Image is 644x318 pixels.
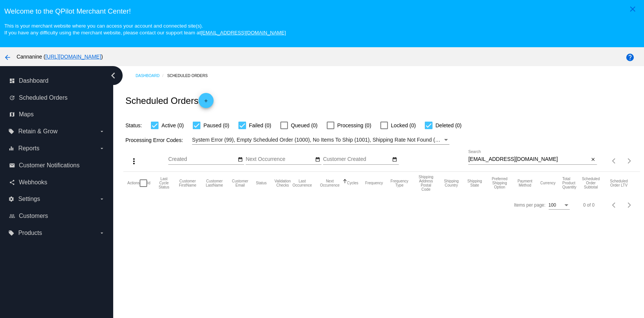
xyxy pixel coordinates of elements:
i: arrow_drop_down [99,196,105,202]
mat-icon: date_range [238,157,243,163]
mat-icon: more_vert [129,157,138,166]
span: Processing Error Codes: [125,137,183,143]
button: Change sorting for ShippingCountry [443,179,460,187]
button: Change sorting for LifetimeValue [609,179,629,187]
a: Dashboard [135,70,167,82]
button: Change sorting for ShippingState [466,179,483,187]
span: Retain & Grow [18,128,57,135]
mat-icon: arrow_back [3,53,12,62]
span: Scheduled Orders [19,94,68,101]
a: map Maps [9,108,105,120]
button: Change sorting for Frequency [365,181,383,185]
mat-header-cell: Total Product Quantity [562,172,580,195]
button: Change sorting for Cycles [347,181,358,185]
mat-icon: help [626,53,635,62]
a: people_outline Customers [9,210,105,222]
i: equalizer [8,145,14,151]
i: arrow_drop_down [99,230,105,236]
mat-icon: close [628,5,637,14]
input: Search [468,156,589,162]
button: Change sorting for Subtotal [580,177,602,189]
button: Previous page [607,153,622,168]
input: Next Occurrence [246,156,314,162]
button: Change sorting for Id [147,181,150,185]
button: Change sorting for ShippingPostcode [416,175,436,191]
i: email [9,162,15,168]
button: Change sorting for LastOccurrenceUtc [292,179,312,187]
h3: Welcome to the QPilot Merchant Center! [4,7,639,15]
span: Paused (0) [203,121,229,130]
button: Clear [589,156,597,164]
mat-select: Filter by Processing Error Codes [192,135,449,145]
mat-icon: date_range [392,157,397,163]
span: Settings [18,196,40,202]
mat-select: Items per page: [549,203,570,208]
button: Change sorting for NextOccurrenceUtc [319,179,340,187]
i: people_outline [9,213,15,219]
mat-header-cell: Actions [127,172,140,195]
mat-icon: date_range [315,157,320,163]
span: Status: [125,122,142,128]
span: Active (0) [161,121,184,130]
button: Change sorting for LastProcessingCycleId [157,177,171,189]
i: local_offer [8,230,14,236]
button: Change sorting for FrequencyType [390,179,409,187]
a: Scheduled Orders [167,70,214,82]
a: update Scheduled Orders [9,92,105,104]
i: chevron_left [107,69,119,82]
span: Customer Notifications [19,162,80,169]
span: Cannanine ( ) [17,54,103,60]
a: dashboard Dashboard [9,75,105,87]
span: Queued (0) [291,121,318,130]
span: Deleted (0) [435,121,461,130]
a: [EMAIL_ADDRESS][DOMAIN_NAME] [201,30,286,36]
button: Change sorting for CustomerFirstName [178,179,198,187]
button: Change sorting for PaymentMethod.Type [516,179,533,187]
i: update [9,95,15,101]
span: Dashboard [19,77,48,84]
span: Processing (0) [337,121,371,130]
mat-icon: add [201,98,211,107]
mat-icon: close [590,157,595,163]
h2: Scheduled Orders [125,93,213,108]
span: Failed (0) [249,121,271,130]
a: [URL][DOMAIN_NAME] [45,54,101,60]
button: Previous page [607,198,622,213]
a: email Customer Notifications [9,159,105,171]
button: Next page [622,153,637,168]
button: Change sorting for PreferredShippingOption [489,177,509,189]
i: map [9,111,15,117]
a: share Webhooks [9,176,105,188]
span: Locked (0) [391,121,416,130]
small: This is your merchant website where you can access your account and connected site(s). If you hav... [4,23,286,36]
i: local_offer [8,128,14,134]
input: Created [168,156,236,162]
span: Maps [19,111,34,118]
input: Customer Created [323,156,391,162]
span: Products [18,230,42,236]
button: Change sorting for CustomerEmail [231,179,249,187]
mat-header-cell: Validation Checks [274,172,292,195]
button: Change sorting for Status [256,181,266,185]
span: Webhooks [19,179,47,186]
span: Reports [18,145,39,152]
button: Next page [622,198,637,213]
div: Items per page: [514,202,545,208]
i: arrow_drop_down [99,145,105,151]
i: dashboard [9,78,15,84]
i: share [9,179,15,185]
div: 0 of 0 [583,202,595,208]
button: Change sorting for CurrencyIso [540,181,556,185]
span: 100 [549,202,556,208]
span: Customers [19,213,48,219]
i: settings [8,196,14,202]
button: Change sorting for CustomerLastName [204,179,224,187]
i: arrow_drop_down [99,128,105,134]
